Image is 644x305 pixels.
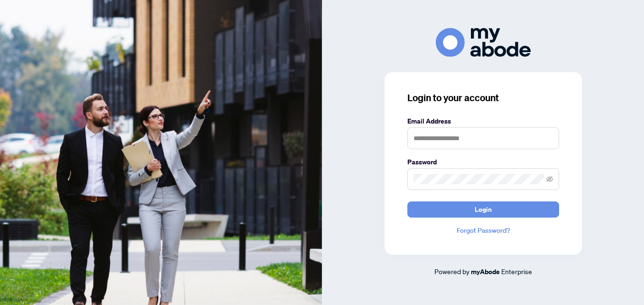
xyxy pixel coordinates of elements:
label: Email Address [407,116,559,126]
span: eye-invisible [546,176,553,182]
a: Forgot Password? [407,225,559,236]
label: Password [407,157,559,167]
span: Login [475,202,492,217]
span: Powered by [434,267,469,276]
a: myAbode [471,267,500,277]
button: Login [407,201,559,218]
h3: Login to your account [407,91,559,105]
span: Enterprise [501,267,532,276]
img: ma-logo [436,28,531,57]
